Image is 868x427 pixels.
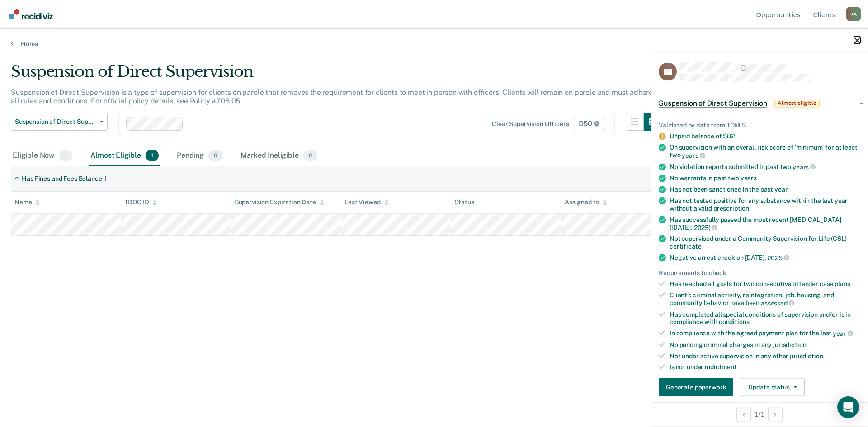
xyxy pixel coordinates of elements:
[492,120,569,128] div: Clear supervision officers
[565,198,607,206] div: Assigned to
[659,378,733,396] button: Generate paperwork
[670,132,860,140] div: Unpaid balance of $82
[670,243,701,250] span: certificate
[124,198,157,206] div: TDOC ID
[773,341,806,348] span: jurisdiction
[670,174,860,182] div: No warrants in past two
[573,117,605,131] span: D50
[11,40,857,48] a: Home
[694,224,717,231] span: 2025)
[736,407,751,422] button: Previous Opportunity
[670,352,860,360] div: Not under active supervision in any other
[670,235,860,250] div: Not supervised under a Community Supervision for Life (CSL)
[11,146,74,166] div: Eligible Now
[146,150,159,161] span: 1
[59,150,72,161] span: 1
[89,146,160,166] div: Almost Eligible
[11,88,661,105] p: Suspension of Direct Supervision is a type of supervision for clients on parole that removes the ...
[837,396,859,418] div: Open Intercom Messenger
[9,9,53,19] img: Recidiviz
[235,198,324,206] div: Supervision Expiration Date
[790,352,823,359] span: jurisdiction
[104,175,107,183] div: 1
[659,269,860,277] div: Requirements to check
[175,146,224,166] div: Pending
[719,318,750,325] span: conditions
[659,99,767,108] span: Suspension of Direct Supervision
[208,150,222,161] span: 0
[846,7,861,21] button: Profile dropdown button
[14,198,40,206] div: Name
[741,174,757,182] span: years
[713,205,749,212] span: prescription
[670,363,860,371] div: Is not under
[670,291,860,307] div: Client’s criminal activity, reintegration, job, housing, and community behavior have been
[344,198,388,206] div: Last Viewed
[670,216,860,231] div: Has successfully passed the most recent [MEDICAL_DATA] ([DATE],
[11,62,662,88] div: Suspension of Direct Supervision
[705,363,737,371] span: indictment
[761,299,794,306] span: assessed
[670,186,860,193] div: Has not been sanctioned in the past
[454,198,474,206] div: Status
[741,378,804,396] button: Update status
[670,253,860,262] div: Negative arrest check on [DATE],
[768,407,783,422] button: Next Opportunity
[682,151,705,159] span: years
[774,99,820,108] span: Almost eligible
[670,310,860,326] div: Has completed all special conditions of supervision and/or is in compliance with
[793,163,816,170] span: years
[651,402,868,426] div: 1 / 1
[659,378,737,396] a: Navigate to form link
[22,175,102,183] div: Has Fines and Fees Balance
[670,144,860,159] div: On supervision with an overall risk score of 'minimum' for at least two
[774,186,788,193] span: year
[659,121,860,129] div: Validated by data from TOMIS
[767,254,789,261] span: 2025
[670,197,860,212] div: Has not tested positive for any substance within the last year without a valid
[670,341,860,348] div: No pending criminal charges in any
[833,329,853,337] span: year
[651,89,868,117] div: Suspension of Direct SupervisionAlmost eligible
[303,150,317,161] span: 0
[670,329,860,338] div: In compliance with the agreed payment plan for the last
[670,280,860,288] div: Has reached all goals for two consecutive offender case
[670,163,860,171] div: No violation reports submitted in past two
[15,118,96,126] span: Suspension of Direct Supervision
[239,146,319,166] div: Marked Ineligible
[846,7,861,21] div: K A
[835,280,850,287] span: plans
